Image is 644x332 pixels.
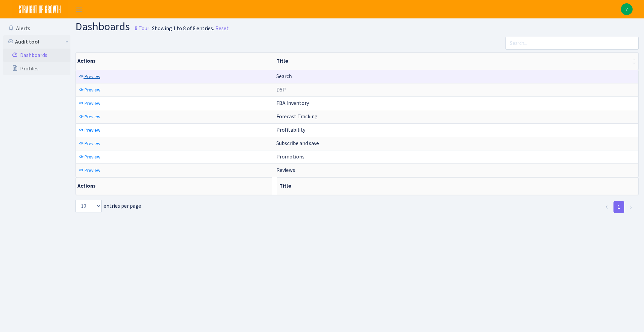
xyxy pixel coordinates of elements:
[613,201,624,213] a: 1
[77,71,102,82] a: Preview
[215,24,229,32] a: Reset
[77,138,102,149] a: Preview
[274,53,638,70] th: Title : activate to sort column ascending
[3,49,70,62] a: Dashboards
[77,85,102,95] a: Preview
[85,154,100,160] span: Preview
[76,177,272,195] th: Actions
[152,24,214,32] div: Showing 1 to 8 of 8 entries.
[621,3,633,15] a: V
[276,73,292,80] span: Search
[75,200,102,212] select: entries per page
[71,4,88,15] button: Toggle navigation
[276,113,318,120] span: Forecast Tracking
[130,19,149,34] a: Tour
[3,35,70,49] a: Audit tool
[76,53,274,70] th: Actions
[505,37,639,50] input: Search...
[77,98,102,109] a: Preview
[75,21,149,34] h1: Dashboards
[85,100,100,107] span: Preview
[276,153,305,160] span: Promotions
[276,86,286,93] span: DSP
[3,62,70,75] a: Profiles
[85,114,100,120] span: Preview
[85,87,100,93] span: Preview
[85,73,100,80] span: Preview
[77,125,102,135] a: Preview
[75,200,141,212] label: entries per page
[77,165,102,176] a: Preview
[77,112,102,122] a: Preview
[85,127,100,133] span: Preview
[3,22,70,35] a: Alerts
[85,167,100,174] span: Preview
[621,3,633,15] img: Valentino Salza
[85,140,100,147] span: Preview
[77,152,102,162] a: Preview
[276,140,319,147] span: Subscribe and save
[277,177,638,195] th: Title
[276,167,295,174] span: Reviews
[276,126,305,133] span: Profitability
[276,99,309,107] span: FBA Inventory
[132,23,149,34] small: Tour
